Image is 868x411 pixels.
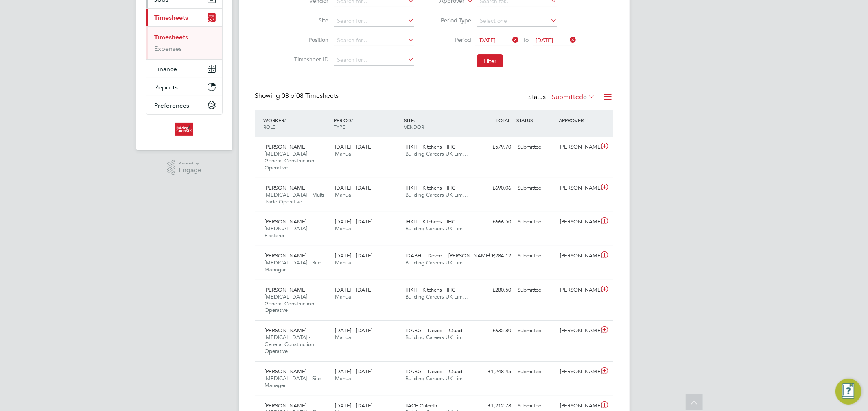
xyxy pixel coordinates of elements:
[472,141,515,154] div: £579.70
[334,15,414,27] input: Search for...
[265,368,307,375] span: [PERSON_NAME]
[335,286,372,293] span: [DATE] - [DATE]
[284,117,286,123] span: /
[472,324,515,337] div: £635.80
[292,36,328,43] label: Position
[335,218,372,225] span: [DATE] - [DATE]
[515,215,557,229] div: Submitted
[515,365,557,379] div: Submitted
[405,252,501,259] span: IDABH – Devco – [PERSON_NAME] R…
[557,283,599,297] div: [PERSON_NAME]
[405,184,455,191] span: IHKIT - Kitchens - IHC
[478,37,496,44] span: [DATE]
[515,113,557,128] div: STATUS
[167,160,201,175] a: Powered byEngage
[335,293,352,300] span: Manual
[477,15,557,27] input: Select one
[265,252,307,259] span: [PERSON_NAME]
[477,54,503,67] button: Filter
[557,365,599,379] div: [PERSON_NAME]
[179,167,201,174] span: Engage
[292,17,328,24] label: Site
[536,37,553,44] span: [DATE]
[155,65,177,73] span: Finance
[405,191,468,198] span: Building Careers UK Lim…
[405,402,437,409] span: IIACF Culceth
[265,191,324,205] span: [MEDICAL_DATA] - Multi Trade Operative
[435,36,471,43] label: Period
[335,375,352,382] span: Manual
[146,26,222,59] div: Timesheets
[404,123,424,130] span: VENDOR
[405,286,455,293] span: IHKIT - Kitchens - IHC
[146,78,222,96] button: Reports
[515,141,557,154] div: Submitted
[405,334,468,341] span: Building Careers UK Lim…
[472,365,515,379] div: £1,248.45
[557,249,599,263] div: [PERSON_NAME]
[155,45,182,52] a: Expenses
[405,327,468,334] span: IDABG – Devco – Quad…
[265,293,315,314] span: [MEDICAL_DATA] - General Construction Operative
[335,368,372,375] span: [DATE] - [DATE]
[265,218,307,225] span: [PERSON_NAME]
[155,102,190,109] span: Preferences
[265,225,311,239] span: [MEDICAL_DATA] - Plasterer
[557,182,599,195] div: [PERSON_NAME]
[405,218,455,225] span: IHKIT - Kitchens - IHC
[175,123,193,136] img: buildingcareersuk-logo-retina.png
[529,92,597,103] div: Status
[292,56,328,63] label: Timesheet ID
[155,83,178,91] span: Reports
[496,117,511,123] span: TOTAL
[265,286,307,293] span: [PERSON_NAME]
[557,141,599,154] div: [PERSON_NAME]
[265,334,315,355] span: [MEDICAL_DATA] - General Construction Operative
[265,150,315,171] span: [MEDICAL_DATA] - General Construction Operative
[265,327,307,334] span: [PERSON_NAME]
[515,283,557,297] div: Submitted
[405,150,468,157] span: Building Careers UK Lim…
[265,259,321,273] span: [MEDICAL_DATA] - Site Manager
[179,160,201,167] span: Powered by
[335,252,372,259] span: [DATE] - [DATE]
[405,368,468,375] span: IDABG – Devco – Quad…
[146,123,223,136] a: Go to home page
[335,225,352,232] span: Manual
[557,113,599,128] div: APPROVER
[335,143,372,150] span: [DATE] - [DATE]
[264,123,276,130] span: ROLE
[146,96,222,114] button: Preferences
[265,375,321,389] span: [MEDICAL_DATA] - Site Manager
[515,324,557,337] div: Submitted
[335,327,372,334] span: [DATE] - [DATE]
[334,35,414,46] input: Search for...
[146,60,222,78] button: Finance
[435,17,471,24] label: Period Type
[557,215,599,229] div: [PERSON_NAME]
[155,14,188,22] span: Timesheets
[472,283,515,297] div: £280.50
[146,9,222,26] button: Timesheets
[265,402,307,409] span: [PERSON_NAME]
[405,293,468,300] span: Building Careers UK Lim…
[282,92,339,100] span: 08 Timesheets
[405,375,468,382] span: Building Careers UK Lim…
[405,225,468,232] span: Building Careers UK Lim…
[335,191,352,198] span: Manual
[155,33,188,41] a: Timesheets
[334,123,345,130] span: TYPE
[405,143,455,150] span: IHKIT - Kitchens - IHC
[255,92,341,100] div: Showing
[557,324,599,337] div: [PERSON_NAME]
[835,379,861,405] button: Engage Resource Center
[335,259,352,266] span: Manual
[472,249,515,263] div: £1,284.12
[282,92,297,100] span: 08 of
[402,113,472,134] div: SITE
[472,182,515,195] div: £690.06
[262,113,332,134] div: WORKER
[265,143,307,150] span: [PERSON_NAME]
[335,402,372,409] span: [DATE] - [DATE]
[405,259,468,266] span: Building Careers UK Lim…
